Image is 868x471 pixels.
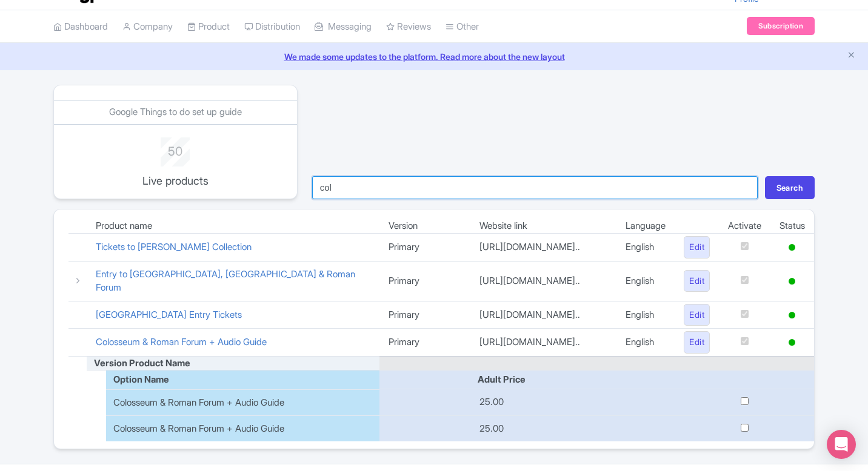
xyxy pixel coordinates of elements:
a: Edit [684,236,710,259]
td: 25.00 [470,415,616,441]
td: Primary [379,261,470,301]
span: Colosseum & Roman Forum + Audio Guide [113,396,284,410]
div: Open Intercom Messenger [827,430,856,459]
a: Distribution [244,10,300,44]
td: Website link [470,219,616,234]
a: Edit [684,304,710,326]
td: [URL][DOMAIN_NAME].. [470,301,616,329]
div: Option Name [106,373,379,387]
td: English [616,234,675,262]
td: Primary [379,234,470,262]
td: Primary [379,301,470,329]
a: Subscription [747,17,815,35]
a: Dashboard [53,10,108,44]
td: [URL][DOMAIN_NAME].. [470,329,616,357]
a: Entry to [GEOGRAPHIC_DATA], [GEOGRAPHIC_DATA] & Roman Forum [96,268,355,294]
a: We made some updates to the platform. Read more about the new layout [7,50,861,63]
a: Messaging [315,10,372,44]
a: Company [122,10,173,44]
p: Live products [125,173,225,189]
a: Edit [684,331,710,354]
td: English [616,301,675,329]
span: Version Product Name [87,357,190,369]
td: English [616,329,675,357]
a: Edit [684,270,710,292]
button: Search [765,176,815,199]
button: Close announcement [847,49,856,63]
td: Product name [87,219,379,234]
td: 25.00 [470,389,616,416]
a: Other [446,10,479,44]
td: Status [770,219,814,234]
a: Reviews [386,10,431,44]
a: Colosseum & Roman Forum + Audio Guide [96,336,267,347]
a: Tickets to [PERSON_NAME] Collection [96,241,252,252]
a: Google Things to do set up guide [109,106,242,117]
td: Language [616,219,675,234]
a: [GEOGRAPHIC_DATA] Entry Tickets [96,309,242,320]
td: [URL][DOMAIN_NAME].. [470,261,616,301]
td: Activate [719,219,770,234]
td: Version [379,219,470,234]
div: 50 [125,137,225,160]
td: Primary [379,329,470,357]
td: English [616,261,675,301]
span: Adult Price [470,374,526,385]
a: Product [187,10,230,44]
input: Search... [312,176,758,199]
span: Colosseum & Roman Forum + Audio Guide [113,422,284,436]
td: [URL][DOMAIN_NAME].. [470,234,616,262]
